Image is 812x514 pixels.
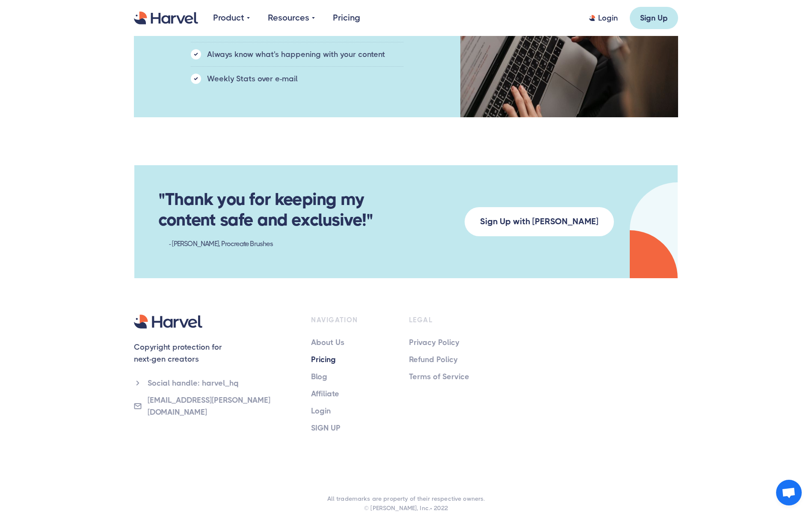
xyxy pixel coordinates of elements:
div: Weekly Stats over e-mail [207,73,298,85]
div: Resources [268,12,309,24]
a: SIGN UP [311,422,385,434]
a: Terms of Service [409,371,483,383]
div: Always know what's happening with your content [207,48,385,60]
div: Product [213,12,250,24]
a: Open chat [776,480,802,505]
div: Social handle: harvel_hq [148,377,239,389]
div: LEGAL [409,314,483,326]
span: - [PERSON_NAME], Procreate Brushes [169,234,273,254]
div: Sign Up with [PERSON_NAME] [480,215,599,228]
a: home [134,12,198,25]
a: Pricing [333,12,360,24]
h3: "Thank you for keeping my content safe and exclusive!" [158,189,424,254]
div: NAVIGATION [311,314,385,326]
a: Sign Up [630,7,678,29]
a: Sign Up with [PERSON_NAME] [465,207,614,236]
div: [EMAIL_ADDRESS][PERSON_NAME][DOMAIN_NAME] [148,394,299,418]
div: All trademarks are property of their respective owners. © [PERSON_NAME], Inc.• 2022 [134,494,678,513]
a: Blog [311,371,385,383]
a: Pricing [311,354,385,365]
a: Refund Policy [409,354,483,365]
a: Login [589,13,618,23]
a: Affiliate [311,388,385,400]
a: Privacy Policy [409,336,483,348]
div: Login [598,13,618,23]
div: Product [213,12,244,24]
p: Copyright protection for next-gen creators [134,341,299,365]
a: [EMAIL_ADDRESS][PERSON_NAME][DOMAIN_NAME] [134,394,299,418]
a: About Us [311,336,385,348]
div: Resources [268,12,315,24]
div: Sign Up [640,13,668,23]
a: Social handle: harvel_hq [134,377,299,389]
a: Login [311,405,385,417]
